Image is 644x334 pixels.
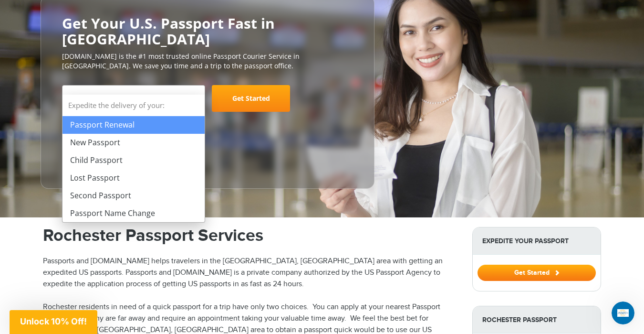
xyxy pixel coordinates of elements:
li: New Passport [62,134,205,151]
li: Child Passport [62,151,205,169]
span: Select Your Service [62,85,205,112]
li: Second Passport [62,187,205,205]
button: Get Started [478,265,596,281]
h2: Get Your U.S. Passport Fast in [GEOGRAPHIC_DATA] [62,15,353,47]
span: Select Your Service [70,94,146,105]
span: Starting at $199 + government fees [62,117,353,126]
span: Unlock 10% Off! [20,316,87,326]
span: Select Your Service [70,89,195,116]
p: Passports and [DOMAIN_NAME] helps travelers in the [GEOGRAPHIC_DATA], [GEOGRAPHIC_DATA] area with... [43,256,458,290]
a: Get Started [478,269,596,276]
strong: Rochester Passport [473,306,601,334]
strong: Expedite Your Passport [473,227,601,255]
iframe: Intercom live chat [612,302,634,324]
li: Passport Renewal [62,116,205,134]
div: Unlock 10% Off! [10,310,97,334]
h1: Rochester Passport Services [43,227,458,244]
a: Get Started [212,85,290,112]
li: Passport Name Change [62,205,205,222]
li: Lost Passport [62,169,205,187]
strong: Expedite the delivery of your: [62,95,205,116]
li: Expedite the delivery of your: [62,95,205,222]
p: [DOMAIN_NAME] is the #1 most trusted online Passport Courier Service in [GEOGRAPHIC_DATA]. We sav... [62,52,353,71]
